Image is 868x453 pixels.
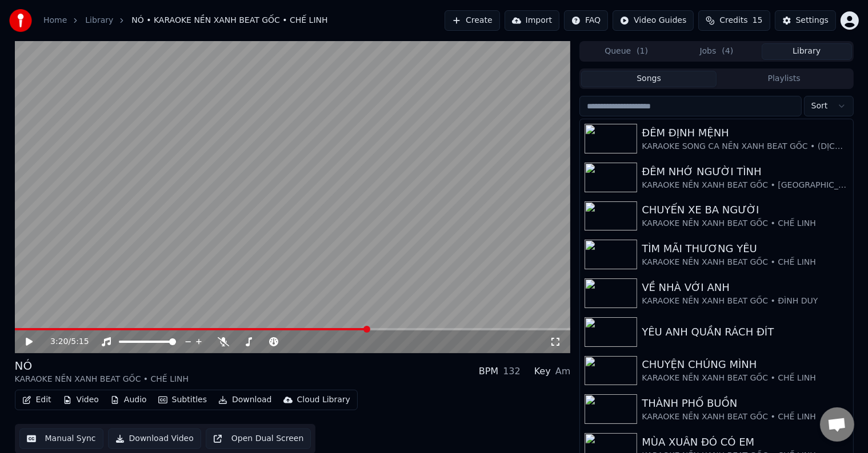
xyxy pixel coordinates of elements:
[642,373,848,384] div: KARAOKE NỀN XANH BEAT GỐC • CHẾ LINH
[581,43,671,60] button: Queue
[753,15,763,26] span: 15
[445,10,500,31] button: Create
[15,374,189,385] div: KARAOKE NỀN XANH BEAT GỐC • CHẾ LINH
[108,428,201,449] button: Download Video
[642,241,848,257] div: TÌM MÃI THƯƠNG YÊU
[698,10,770,31] button: Credits15
[820,407,854,442] div: Open chat
[796,15,829,26] div: Settings
[642,296,848,307] div: KARAOKE NỀN XANH BEAT GỐC • ĐÌNH DUY
[131,15,327,26] span: NÓ • KARAOKE NỀN XANH BEAT GỐC • CHẾ LINH
[505,10,559,31] button: Import
[642,395,848,411] div: THÀNH PHỐ BUỒN
[18,392,56,408] button: Edit
[581,71,717,87] button: Songs
[642,141,848,152] div: KARAOKE SONG CA NỀN XANH BEAT GỐC • (DỊCH TONE) [PERSON_NAME] •
[671,43,762,60] button: Jobs
[642,202,848,218] div: CHUYẾN XE BA NGƯỜI
[50,336,68,347] span: 3:20
[717,71,852,87] button: Playlists
[19,428,103,449] button: Manual Sync
[722,46,733,57] span: ( 4 )
[50,336,78,347] div: /
[206,428,311,449] button: Open Dual Screen
[85,15,113,26] a: Library
[479,365,498,378] div: BPM
[642,434,848,450] div: MÙA XUÂN ĐÓ CÓ EM
[58,392,103,408] button: Video
[564,10,608,31] button: FAQ
[811,100,828,112] span: Sort
[642,324,848,340] div: YÊU ANH QUẦN RÁCH ĐÍT
[534,365,551,378] div: Key
[642,125,848,141] div: ĐÊM ĐỊNH MỆNH
[214,392,277,408] button: Download
[154,392,211,408] button: Subtitles
[297,394,350,406] div: Cloud Library
[106,392,151,408] button: Audio
[642,280,848,296] div: VỀ NHÀ VỚI ANH
[762,43,852,60] button: Library
[43,15,67,26] a: Home
[642,257,848,268] div: KARAOKE NỀN XANH BEAT GỐC • CHẾ LINH
[642,164,848,180] div: ĐÊM NHỚ NGƯỜI TÌNH
[613,10,694,31] button: Video Guides
[15,358,189,374] div: NÓ
[43,15,328,26] nav: breadcrumb
[642,218,848,229] div: KARAOKE NỀN XANH BEAT GỐC • CHẾ LINH
[642,180,848,191] div: KARAOKE NỀN XANH BEAT GỐC • [GEOGRAPHIC_DATA]
[719,15,747,26] span: Credits
[642,357,848,373] div: CHUYỆN CHÚNG MÌNH
[642,411,848,423] div: KARAOKE NỀN XANH BEAT GỐC • CHẾ LINH
[775,10,836,31] button: Settings
[637,46,648,57] span: ( 1 )
[71,336,89,347] span: 5:15
[555,365,571,378] div: Am
[9,9,32,32] img: youka
[503,365,521,378] div: 132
